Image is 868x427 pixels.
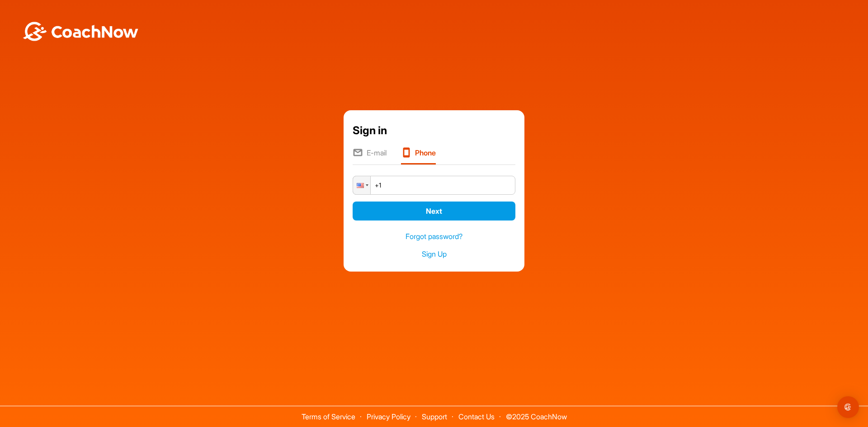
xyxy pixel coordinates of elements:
[353,249,515,259] a: Sign Up
[353,202,515,221] button: Next
[422,412,447,421] a: Support
[458,412,495,421] a: Contact Us
[353,176,370,194] div: United States: + 1
[401,147,436,164] li: Phone
[302,412,355,421] a: Terms of Service
[501,406,571,420] span: © 2025 CoachNow
[367,412,410,421] a: Privacy Policy
[353,231,515,242] a: Forgot password?
[353,122,515,139] div: Sign in
[837,396,859,418] div: Open Intercom Messenger
[353,176,515,195] input: 1 (702) 123-4567
[22,22,139,41] img: BwLJSsUCoWCh5upNqxVrqldRgqLPVwmV24tXu5FoVAoFEpwwqQ3VIfuoInZCoVCoTD4vwADAC3ZFMkVEQFDAAAAAElFTkSuQmCC
[353,147,387,164] li: E-mail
